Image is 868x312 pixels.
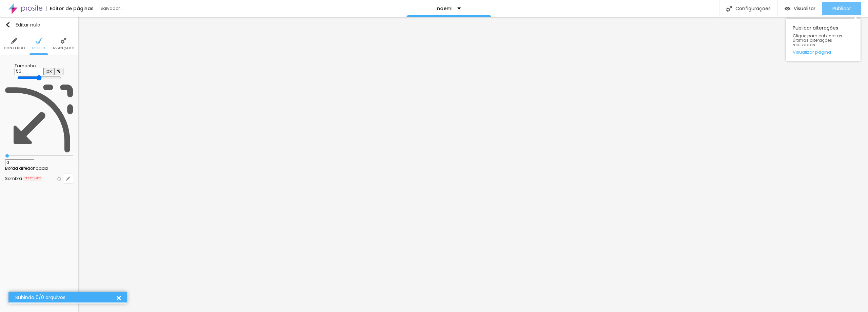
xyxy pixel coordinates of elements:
font: Configurações [735,5,771,12]
font: Sombra [5,176,22,181]
img: Ícone [5,85,73,152]
button: % [54,68,63,75]
font: Tamanho [15,63,36,69]
font: Editar nulo [16,21,40,28]
font: Clique para publicar as últimas alterações realizadas [793,33,842,48]
font: Borda arredondada [5,165,48,171]
font: Visualizar página [793,49,831,55]
font: px [46,68,52,74]
font: Publicar [832,5,851,12]
font: Subindo 0/0 arquivos [15,294,65,301]
font: Visualizar [794,5,815,12]
button: Publicar [822,2,861,15]
font: Editor de páginas [50,5,94,12]
img: Ícone [5,22,11,27]
button: Visualizar [778,2,822,15]
a: Visualizar página [793,50,854,54]
font: Salvador... [100,5,123,11]
font: % [57,68,61,74]
button: px [44,68,54,75]
img: view-1.svg [785,6,790,12]
img: Ícone [11,38,17,44]
iframe: Editor [78,17,868,312]
img: Ícone [60,38,66,44]
img: Ícone [36,38,42,44]
font: Estilo [32,45,45,51]
font: noemi [437,5,452,12]
img: Ícone [726,6,732,12]
font: Publicar alterações [793,24,838,31]
font: Conteúdo [4,45,25,51]
font: Avançado [53,45,74,51]
font: DESATIVADO [25,177,41,180]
